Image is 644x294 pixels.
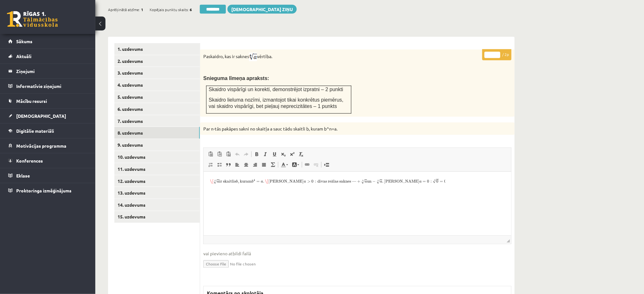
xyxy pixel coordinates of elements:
[114,199,200,211] a: 14. uzdevums
[251,161,260,169] a: Align Right
[16,79,87,93] legend: Informatīvie ziņojumi
[16,38,32,44] span: Sākums
[227,5,297,14] a: [DEMOGRAPHIC_DATA] ziņu
[224,150,233,158] a: Paste from Word
[8,124,87,138] a: Digitālie materiāli
[141,5,143,14] span: 1
[16,188,71,193] span: Proktoringa izmēģinājums
[322,161,331,169] a: Insert Page Break for Printing
[114,43,200,55] a: 1. uzdevums
[114,163,200,175] a: 11. uzdevums
[150,5,189,14] span: Kopējais punktu skaits:
[8,64,87,78] a: Ziņojumi
[203,251,512,257] span: vai pievieno atbildi failā
[16,128,54,134] span: Digitālie materiāli
[16,64,87,78] legend: Ziņojumi
[114,55,200,67] a: 2. uzdevums
[215,150,224,158] a: Paste as plain text (Ctrl+Shift+V)
[249,53,257,61] img: Xun4BuhMYHMbIwfAAAAAASUVORK5CYII=
[8,94,87,108] a: Mācību resursi
[190,5,192,14] span: 6
[507,239,510,243] span: Drag to resize
[114,175,200,187] a: 12. uzdevums
[200,123,515,135] p: Par n-tās pakāpes sakni no skaitļa a sauc tādu skaitli b, kuram b^n=a.
[114,127,200,139] a: 8. uzdevums
[114,115,200,127] a: 7. uzdevums
[233,150,242,158] a: Undo (Ctrl+Z)
[114,91,200,103] a: 5. uzdevums
[16,98,47,104] span: Mācību resursi
[8,168,87,183] a: Eklase
[233,161,242,169] a: Align Left
[209,97,343,109] span: Skaidro lieluma nozīmi, izmantojot tikai konkrētus piemērus, vai skaidro vispārīgi, bet pieļauj n...
[215,161,224,169] a: Insert/Remove Bulleted List
[114,103,200,115] a: 6. uzdevums
[270,150,279,158] a: Underline (Ctrl+U)
[203,53,480,61] p: Paskaidro, kas ir saknes vērtība.
[279,150,288,158] a: Subscript
[16,113,66,119] span: [DEMOGRAPHIC_DATA]
[108,5,140,14] span: Aprēķinātā atzīme:
[8,79,87,93] a: Informatīvie ziņojumi
[6,6,242,242] img: wAAACH5BAEKAAAALAAAAAABAAEAAAICRAEAOw==
[8,153,87,168] a: Konferences
[6,6,301,48] body: Rich Text Editor, wiswyg-editor-47433994785520-1760302306-307
[268,161,277,169] a: Math
[206,150,215,158] a: Paste (Ctrl+V)
[114,67,200,79] a: 3. uzdevums
[8,49,87,63] a: Aktuāli
[242,150,251,158] a: Redo (Ctrl+Y)
[16,143,66,149] span: Motivācijas programma
[114,187,200,199] a: 13. uzdevums
[209,87,343,92] span: Skaidro vispārīgi un korekti, demonstrējot izpratni – 2 punkti
[8,34,87,49] a: Sākums
[261,150,270,158] a: Italic (Ctrl+I)
[16,158,43,164] span: Konferences
[114,139,200,151] a: 9. uzdevums
[252,150,261,158] a: Bold (Ctrl+B)
[482,49,512,60] p: / 2p
[16,53,31,59] span: Aktuāli
[8,138,87,153] a: Motivācijas programma
[203,76,269,81] span: Snieguma līmeņa apraksts:
[288,150,297,158] a: Superscript
[7,11,58,27] a: Rīgas 1. Tālmācības vidusskola
[114,151,200,163] a: 10. uzdevums
[206,161,215,169] a: Insert/Remove Numbered List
